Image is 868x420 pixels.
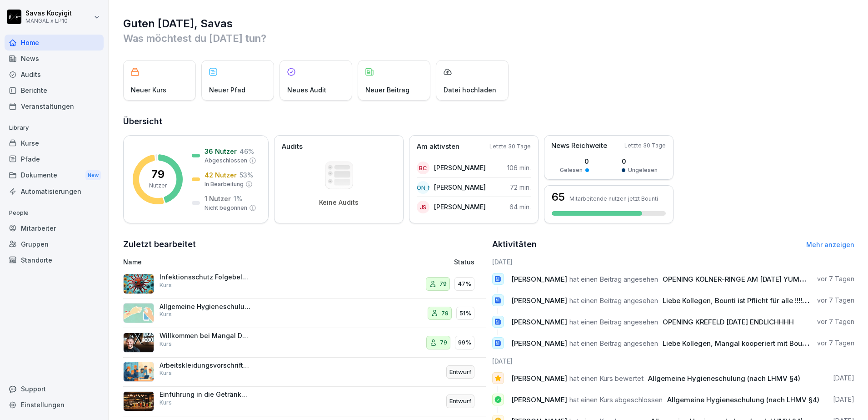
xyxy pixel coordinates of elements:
[5,66,104,82] div: Audits
[123,328,486,358] a: Willkommen bei Mangal Döner x LP10Kurs7999%
[440,338,447,347] p: 79
[622,157,658,166] p: 0
[439,279,447,288] p: 79
[806,241,854,248] a: Mehr anzeigen
[441,309,449,318] p: 79
[205,204,247,212] p: Nicht begonnen
[234,194,242,203] p: 1 %
[817,317,854,326] p: vor 7 Tagen
[817,339,854,348] p: vor 7 Tagen
[239,170,253,180] p: 53 %
[509,202,531,212] p: 64 min.
[417,142,459,152] p: Am aktivsten
[123,16,854,31] h1: Guten [DATE], Savas
[5,397,104,413] a: Einstellungen
[160,332,250,340] p: Willkommen bei Mangal Döner x LP10
[123,303,154,323] img: gxsnf7ygjsfsmxd96jxi4ufn.png
[123,31,854,46] p: Was möchtest du [DATE] tun?
[569,195,658,202] p: Mitarbeitende nutzen jetzt Bounti
[560,157,589,166] p: 0
[492,257,855,267] h6: [DATE]
[5,98,104,114] div: Veranstaltungen
[434,202,486,212] p: [PERSON_NAME]
[5,121,104,135] p: Library
[569,275,658,283] span: hat einen Beitrag angesehen
[160,273,250,281] p: Infektionsschutz Folgebelehrung (nach §43 IfSG)
[160,310,172,319] p: Kurs
[319,198,359,207] p: Keine Audits
[205,180,244,188] p: In Bearbeitung
[5,236,104,252] a: Gruppen
[160,340,172,348] p: Kurs
[444,85,496,95] p: Datei hochladen
[205,157,247,165] p: Abgeschlossen
[282,142,303,152] p: Audits
[458,338,471,347] p: 99%
[5,381,104,397] div: Support
[663,318,794,326] span: OPENING KREFELD [DATE] ENDLICHHHH
[459,309,471,318] p: 51%
[209,85,245,95] p: Neuer Pfad
[5,51,104,66] div: News
[5,151,104,167] a: Pfade
[5,82,104,98] a: Berichte
[628,166,658,174] p: Ungelesen
[123,238,486,251] h2: Zuletzt bearbeitet
[160,369,172,377] p: Kurs
[160,399,172,407] p: Kurs
[569,395,663,404] span: hat einen Kurs abgeschlossen
[511,339,567,348] span: [PERSON_NAME]
[151,169,165,180] p: 79
[5,252,104,268] a: Standorte
[449,397,471,406] p: Entwurf
[123,391,154,411] img: hrooaq08pu8a7t8j1istvdhr.png
[492,238,537,251] h2: Aktivitäten
[287,85,326,95] p: Neues Audit
[123,299,486,329] a: Allgemeine Hygieneschulung (nach LHMV §4)Kurs7951%
[417,201,429,213] div: JS
[160,281,172,289] p: Kurs
[149,182,167,190] p: Nutzer
[569,296,658,305] span: hat einen Beitrag angesehen
[5,167,104,184] div: Dokumente
[833,395,854,404] p: [DATE]
[5,135,104,151] a: Kurse
[205,170,237,180] p: 42 Nutzer
[511,374,567,383] span: [PERSON_NAME]
[5,167,104,184] a: DokumenteNew
[454,257,474,267] p: Status
[667,395,819,404] span: Allgemeine Hygieneschulung (nach LHMV §4)
[569,374,644,383] span: hat einen Kurs bewertet
[833,374,854,383] p: [DATE]
[507,163,531,172] p: 106 min.
[123,387,486,416] a: Einführung in die Getränkeangebot bei Mangal DönerKursEntwurf
[205,194,231,203] p: 1 Nutzer
[511,275,567,283] span: [PERSON_NAME]
[511,296,567,305] span: [PERSON_NAME]
[123,115,854,128] h2: Übersicht
[417,162,429,174] div: BC
[5,183,104,199] a: Automatisierungen
[510,182,531,192] p: 72 min.
[552,192,565,202] h3: 65
[123,333,154,353] img: x022m68my2ctsma9dgr7k5hg.png
[569,339,658,348] span: hat einen Beitrag angesehen
[624,142,666,150] p: Letzte 30 Tage
[648,374,800,383] span: Allgemeine Hygieneschulung (nach LHMV §4)
[458,279,471,288] p: 47%
[511,395,567,404] span: [PERSON_NAME]
[817,274,854,283] p: vor 7 Tagen
[160,303,250,311] p: Allgemeine Hygieneschulung (nach LHMV §4)
[5,35,104,51] a: Home
[123,358,486,387] a: Arbeitskleidungsvorschriften für MitarbeiterKursEntwurf
[160,361,250,369] p: Arbeitskleidungsvorschriften für Mitarbeiter
[123,274,154,294] img: entcvvv9bcs7udf91dfe67uz.png
[123,257,350,267] p: Name
[449,368,471,377] p: Entwurf
[85,170,101,181] div: New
